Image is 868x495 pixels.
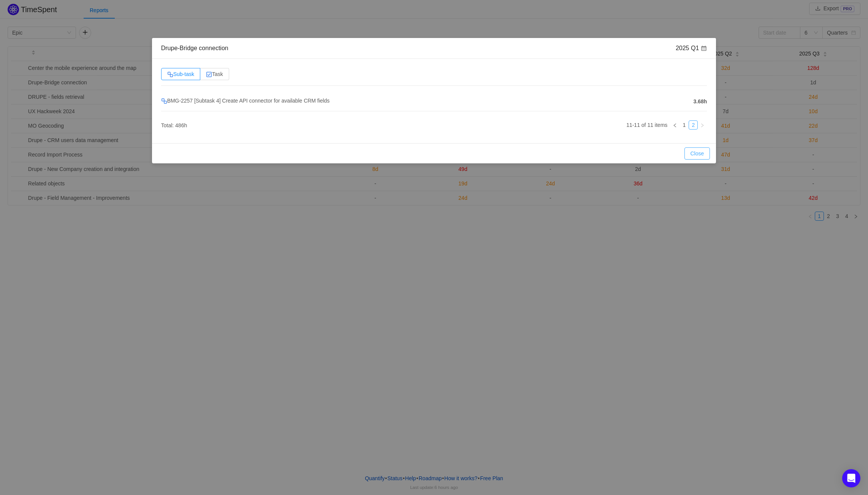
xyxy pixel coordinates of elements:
[161,98,167,104] img: 10316
[161,98,330,104] span: BMG-2257 [Subtask 4] Create API connector for available CRM fields
[698,120,707,130] li: Next Page
[684,147,710,160] button: Close
[161,44,228,52] div: Drupe-Bridge connection
[167,71,194,77] span: Sub-task
[676,44,707,52] div: 2025 Q1
[206,71,223,77] span: Task
[680,121,688,129] a: 1
[680,120,689,130] li: 1
[673,123,677,128] i: icon: left
[693,98,707,106] span: 3.68h
[161,122,187,128] span: Total: 486h
[689,121,697,129] a: 2
[670,120,680,130] li: Previous Page
[842,469,860,487] div: Open Intercom Messenger
[167,71,173,77] img: 10316
[689,120,698,130] li: 2
[206,71,212,77] img: 10318
[626,120,667,130] li: 11-11 of 11 items
[700,123,705,128] i: icon: right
